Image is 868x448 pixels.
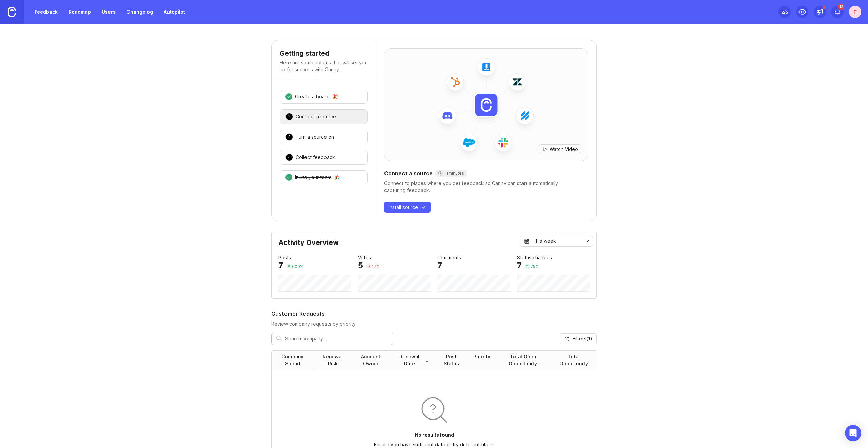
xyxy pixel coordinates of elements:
div: Turn a source on [296,134,334,140]
div: Total Open Opportunity [501,353,545,367]
div: Comments [437,254,461,261]
div: Posts [278,254,291,261]
a: Changelog [122,6,157,18]
div: 4 [285,154,293,161]
p: No results found [415,432,454,439]
a: Autopilot [160,6,189,18]
input: Search company... [285,335,388,343]
div: Invite your team [295,174,331,181]
a: Feedback [31,6,62,18]
a: Roadmap [64,6,95,18]
div: Connect a source [384,169,588,177]
p: Review company requests by priority [271,320,597,327]
span: 12 [838,4,844,10]
div: Total Opportunity [556,353,592,367]
div: 7 [437,261,442,270]
div: Company Spend [277,353,308,367]
span: Install source [389,204,418,211]
div: Priority [473,353,490,360]
div: Status changes [517,254,552,261]
div: This week [533,237,556,245]
div: 🎉 [334,175,340,180]
div: Connect a source [296,113,336,120]
svg: toggle icon [582,238,593,244]
div: Renewal Date [396,353,423,367]
div: 1 minutes [438,171,464,176]
img: installed-source-hero-8cc2ac6e746a3ed68ab1d0118ebd9805.png [384,44,588,166]
h4: Getting started [280,48,368,58]
div: 2 /5 [781,7,788,17]
div: Open Intercom Messenger [845,425,861,441]
h2: Customer Requests [271,310,597,318]
div: Activity Overview [278,239,590,251]
div: Collect feedback [296,154,335,161]
span: Watch Video [550,146,578,153]
div: 600 % [292,264,303,269]
div: Connect to places where you get feedback so Canny can start automatically capturing feedback. [384,180,588,194]
span: Filters [573,335,592,342]
button: Filters(1) [560,333,597,344]
div: Renewal Risk [320,353,346,367]
img: Canny Home [8,7,16,17]
div: 🎉 [332,94,338,99]
div: Votes [358,254,371,261]
p: Ensure you have sufficient data or try different filters. [374,441,495,448]
p: Here are some actions that will set you up for success with Canny. [280,59,368,73]
div: Account Owner [357,353,385,367]
div: Post Status [440,353,462,367]
div: 7 [517,261,522,270]
a: Users [98,6,120,18]
button: E [849,6,861,18]
div: Create a board [295,93,330,100]
div: 7 [278,261,283,270]
div: 75 % [531,264,539,269]
img: svg+xml;base64,PHN2ZyB3aWR0aD0iOTYiIGhlaWdodD0iOTYiIGZpbGw9Im5vbmUiIHhtbG5zPSJodHRwOi8vd3d3LnczLm... [418,394,451,426]
span: ( 1 ) [586,336,592,342]
div: 5 [358,261,363,270]
button: Install source [384,202,431,213]
div: 3 [285,133,293,141]
button: 2/5 [778,6,791,18]
div: 17 % [372,264,380,269]
button: Watch Video [539,144,581,154]
div: 2 [285,113,293,120]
